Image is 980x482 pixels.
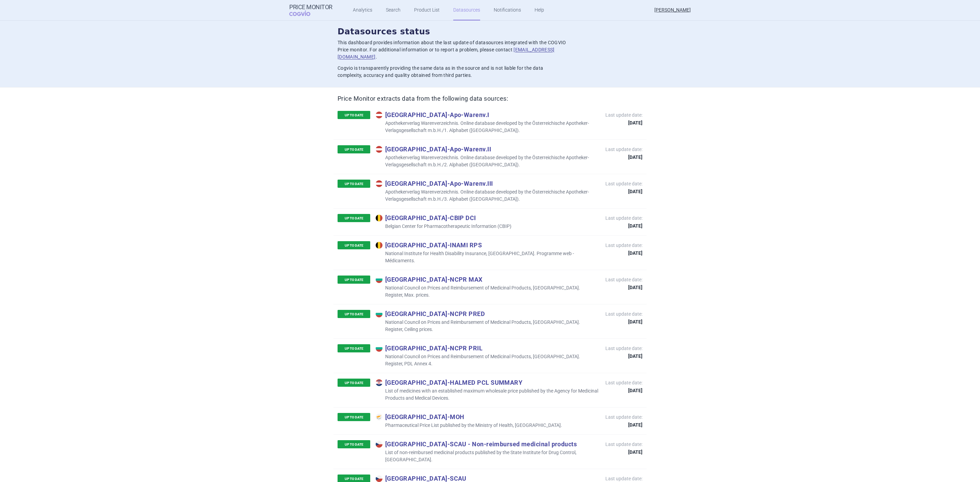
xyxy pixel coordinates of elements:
p: Last update date: [605,146,642,160]
p: National Council on Prices and Reimbursement of Medicinal Products, [GEOGRAPHIC_DATA]. Register, ... [376,353,599,367]
p: [GEOGRAPHIC_DATA] - CBIP DCI [376,214,511,221]
img: Belgium [376,242,382,249]
p: [GEOGRAPHIC_DATA] - INAMI RPS [376,241,599,249]
strong: [DATE] [605,189,642,194]
p: Cogvio is transparently providing the same data as in the source and is not liable for the data c... [338,65,566,79]
p: UP TO DATE [338,180,370,188]
p: Apothekerverlag Warenverzeichnis. Online database developed by the Österreichische Apotheker-Verl... [376,188,599,203]
img: Czech Republic [376,475,382,482]
p: National Council on Prices and Reimbursement of Medicinal Products, [GEOGRAPHIC_DATA]. Register, ... [376,284,599,299]
span: COGVIO [289,11,320,16]
p: UP TO DATE [338,111,370,119]
img: Czech Republic [376,441,382,448]
p: Pharmaceutical Price List published by the Ministry of Health, [GEOGRAPHIC_DATA]. [376,422,562,429]
img: Bulgaria [376,311,382,317]
strong: [DATE] [605,354,642,359]
p: UP TO DATE [338,379,370,387]
h2: Price Monitor extracts data from the following data sources: [338,94,642,103]
p: [GEOGRAPHIC_DATA] - Apo-Warenv.I [376,111,599,118]
img: Austria [376,180,382,187]
p: Last update date: [605,180,642,194]
p: This dashboard provides information about the last update of datasources integrated with the COGV... [338,39,566,61]
img: Cyprus [376,414,382,420]
p: [GEOGRAPHIC_DATA] - NCPR PRED [376,310,599,317]
strong: [DATE] [605,422,642,427]
p: UP TO DATE [338,276,370,284]
p: [GEOGRAPHIC_DATA] - Apo-Warenv.II [376,145,599,153]
p: [GEOGRAPHIC_DATA] - NCPR PRIL [376,344,599,352]
strong: [DATE] [605,319,642,324]
p: National Council on Prices and Reimbursement of Medicinal Products, [GEOGRAPHIC_DATA]. Register, ... [376,319,599,333]
p: UP TO DATE [338,214,370,222]
p: UP TO DATE [338,310,370,318]
p: Last update date: [605,345,642,359]
p: Apothekerverlag Warenverzeichnis. Online database developed by the Österreichische Apotheker-Verl... [376,154,599,168]
p: UP TO DATE [338,440,370,448]
p: [GEOGRAPHIC_DATA] - Apo-Warenv.III [376,180,599,187]
a: [EMAIL_ADDRESS][DOMAIN_NAME] [338,47,555,60]
a: Price MonitorCOGVIO [289,4,332,17]
p: List of non-reimbursed medicinal products published by the State Institute for Drug Control, [GEO... [376,449,599,463]
p: Last update date: [605,242,642,255]
strong: [DATE] [605,120,642,125]
p: Last update date: [605,215,642,228]
p: [GEOGRAPHIC_DATA] - HALMED PCL SUMMARY [376,379,599,386]
p: Last update date: [605,441,642,454]
img: Bulgaria [376,276,382,283]
p: UP TO DATE [338,241,370,249]
img: Bulgaria [376,345,382,352]
strong: [DATE] [605,388,642,393]
strong: [DATE] [605,155,642,160]
p: [GEOGRAPHIC_DATA] - SCAU - Non-reimbursed medicinal products [376,440,599,448]
h2: Datasources status [338,26,642,38]
p: Belgian Center for Pharmacotherapeutic Information (CBIP) [376,223,511,230]
p: Apothekerverlag Warenverzeichnis. Online database developed by the Österreichische Apotheker-Verl... [376,120,599,134]
img: Austria [376,146,382,153]
p: Last update date: [605,311,642,324]
strong: [DATE] [605,450,642,454]
p: [GEOGRAPHIC_DATA] - SCAU [376,475,599,482]
p: UP TO DATE [338,145,370,153]
img: Croatia [376,379,382,386]
p: UP TO DATE [338,344,370,352]
strong: [DATE] [605,251,642,255]
p: Last update date: [605,276,642,290]
strong: [DATE] [605,223,642,228]
p: UP TO DATE [338,413,370,421]
p: Last update date: [605,112,642,125]
p: [GEOGRAPHIC_DATA] - MOH [376,413,562,420]
p: Last update date: [605,414,642,427]
p: Last update date: [605,379,642,393]
img: Austria [376,112,382,118]
strong: Price Monitor [289,4,332,11]
p: List of medicines with an established maximum wholesale price published by the Agency for Medicin... [376,387,599,402]
p: National Institute for Health Disability Insurance, [GEOGRAPHIC_DATA]. Programme web - Médicaments. [376,250,599,264]
img: Belgium [376,215,382,221]
p: [GEOGRAPHIC_DATA] - NCPR MAX [376,276,599,283]
strong: [DATE] [605,285,642,290]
